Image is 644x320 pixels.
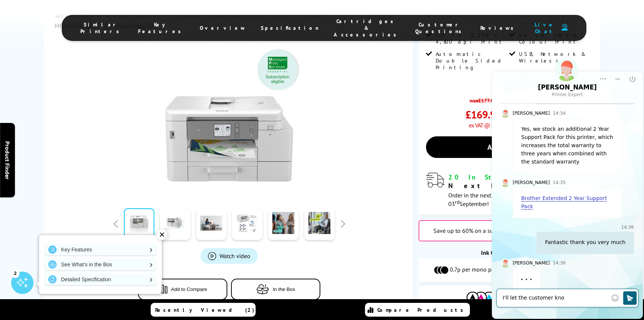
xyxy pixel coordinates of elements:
[4,141,11,179] span: Product Finder
[45,259,156,270] a: See What's in the Box
[138,279,227,300] button: Add to Compare
[450,266,501,275] span: 0.7p per mono page
[424,291,595,304] button: View Cartridges
[469,121,501,129] span: ex VAT @ 20%
[273,286,295,292] span: In the Box
[465,93,501,104] span: was
[448,191,557,207] span: Order in the next for Free Delivery [DATE] 03 September!
[426,136,593,158] a: Add to Basket
[157,229,167,240] div: ✕
[200,25,246,31] span: Overview
[448,173,517,181] span: 20 In Stock
[261,25,319,31] span: Specification
[480,25,518,31] span: Reviews
[11,269,19,277] div: 2
[467,292,504,303] img: Cartridges
[138,21,185,35] span: Key Features
[419,249,600,256] div: Ink Cartridge Costs
[426,173,593,207] div: modal_delivery
[465,108,501,121] span: £169.99
[171,286,207,292] span: Add to Compare
[478,97,497,104] strike: £177.00
[155,307,254,313] span: Recently Viewed (2)
[80,21,123,35] span: Similar Printers
[532,21,558,35] span: Live Chat
[156,44,302,190] img: Brother MFC-J4540DW
[201,248,258,264] a: Product_All_Videos
[448,173,593,190] div: for FREE Next Day Delivery
[436,51,508,71] span: Automatic Double Sided Printing
[45,244,156,256] a: Key Features
[45,273,156,285] a: Detailed Specification
[433,227,532,234] span: Save up to 60% on a subscription plan
[220,252,250,260] span: Watch video
[561,24,568,31] img: user-headset-duotone.svg
[151,303,256,317] a: Recently Viewed (2)
[365,303,470,317] a: Compare Products
[377,307,467,313] span: Compare Products
[491,59,644,320] iframe: chat window
[519,51,591,64] span: USB, Network & Wireless
[415,21,465,35] span: Customer Questions
[455,199,459,205] sup: rd
[231,279,320,300] button: In the Box
[334,18,400,38] span: Cartridges & Accessories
